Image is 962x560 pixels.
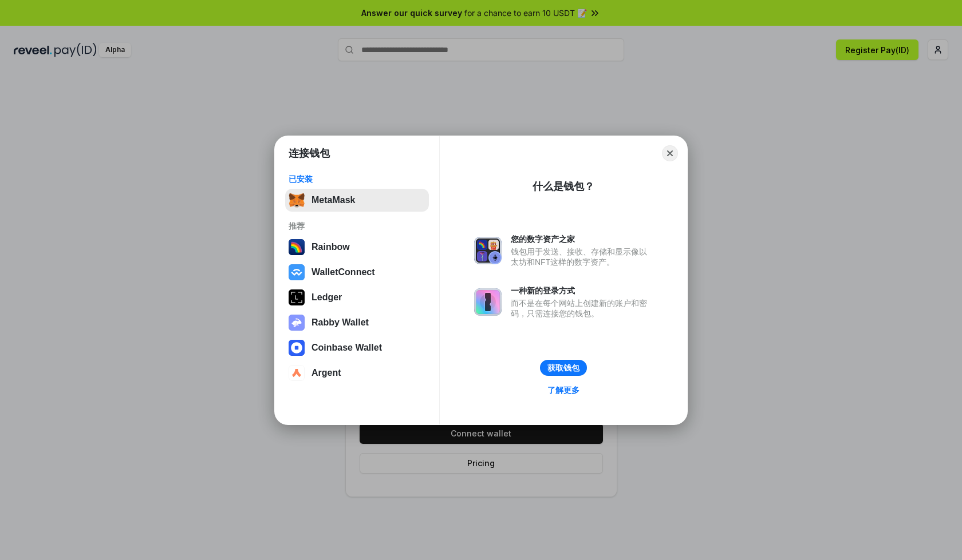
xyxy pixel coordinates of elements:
[312,242,350,252] div: Rainbow
[285,311,429,334] button: Rabby Wallet
[289,264,305,280] img: svg+xml,%3Csvg%20width%3D%2228%22%20height%3D%2228%22%20viewBox%3D%220%200%2028%2028%22%20fill%3D...
[289,239,305,255] img: svg+xml,%3Csvg%20width%3D%22120%22%20height%3D%22120%22%20viewBox%3D%220%200%20120%20120%22%20fil...
[312,317,369,328] div: Rabby Wallet
[312,267,375,277] div: WalletConnect
[289,289,305,305] img: svg+xml,%3Csvg%20xmlns%3D%22http%3A%2F%2Fwww.w3.org%2F2000%2Fsvg%22%20width%3D%2228%22%20height%3...
[547,363,579,373] div: 获取钱包
[511,234,653,244] div: 您的数字资产之家
[474,288,502,316] img: svg+xml,%3Csvg%20xmlns%3D%22http%3A%2F%2Fwww.w3.org%2F2000%2Fsvg%22%20fill%3D%22none%22%20viewBox...
[285,336,429,359] button: Coinbase Wallet
[662,145,678,161] button: Close
[547,385,579,395] div: 了解更多
[511,247,653,267] div: 钱包用于发送、接收、存储和显示像以太坊和NFT这样的数字资产。
[312,195,355,205] div: MetaMask
[285,261,429,284] button: WalletConnect
[285,236,429,259] button: Rainbow
[289,365,305,381] img: svg+xml,%3Csvg%20width%3D%2228%22%20height%3D%2228%22%20viewBox%3D%220%200%2028%2028%22%20fill%3D...
[312,368,341,378] div: Argent
[285,189,429,212] button: MetaMask
[533,180,594,193] div: 什么是钱包？
[289,174,425,184] div: 已安装
[289,221,425,231] div: 推荐
[540,360,587,376] button: 获取钱包
[541,383,586,398] a: 了解更多
[289,315,305,331] img: svg+xml,%3Csvg%20xmlns%3D%22http%3A%2F%2Fwww.w3.org%2F2000%2Fsvg%22%20fill%3D%22none%22%20viewBox...
[289,340,305,356] img: svg+xml,%3Csvg%20width%3D%2228%22%20height%3D%2228%22%20viewBox%3D%220%200%2028%2028%22%20fill%3D...
[312,292,342,303] div: Ledger
[285,362,429,384] button: Argent
[285,286,429,309] button: Ledger
[511,285,653,296] div: 一种新的登录方式
[511,298,653,319] div: 而不是在每个网站上创建新的账户和密码，只需连接您的钱包。
[289,146,330,160] h1: 连接钱包
[289,192,305,208] img: svg+xml,%3Csvg%20fill%3D%22none%22%20height%3D%2233%22%20viewBox%3D%220%200%2035%2033%22%20width%...
[474,237,502,264] img: svg+xml,%3Csvg%20xmlns%3D%22http%3A%2F%2Fwww.w3.org%2F2000%2Fsvg%22%20fill%3D%22none%22%20viewBox...
[312,343,382,353] div: Coinbase Wallet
